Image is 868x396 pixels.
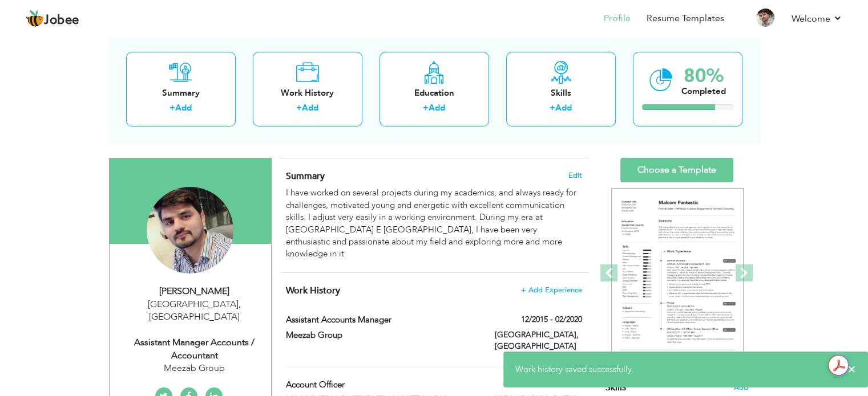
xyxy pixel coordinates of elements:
[495,329,582,352] label: [GEOGRAPHIC_DATA], [GEOGRAPHIC_DATA]
[26,10,44,28] img: jobee.io
[296,102,302,114] label: +
[286,284,340,297] span: Work History
[734,382,748,393] span: Add
[286,170,582,182] h4: Adding a summary is a quick and easy way to highlight your experience and interests.
[118,285,271,298] div: [PERSON_NAME]
[521,286,582,294] span: + Add Experience
[550,102,555,114] label: +
[605,381,626,394] span: Skills
[286,187,582,260] div: I have worked on several projects during my academics, and always ready for challenges, motivated...
[286,329,478,341] label: Meezab Group
[175,102,192,113] a: Add
[286,285,582,296] h4: This helps to show the companies you have worked for.
[681,67,726,85] div: 80%
[302,102,318,113] a: Add
[681,85,726,97] div: Completed
[429,102,445,113] a: Add
[286,379,478,391] label: Account Officer
[147,187,233,273] img: Rashid Subhani
[118,336,271,362] div: Assistant Manager Accounts / Accountant
[604,12,631,25] a: Profile
[44,14,79,27] span: Jobee
[118,362,271,375] div: Meezab Group
[135,87,227,99] div: Summary
[286,170,325,182] span: Summary
[286,314,478,326] label: Assistant Accounts Manager
[262,87,353,99] div: Work History
[647,12,724,25] a: Resume Templates
[239,298,241,311] span: ,
[169,102,175,114] label: +
[756,9,774,27] img: Profile Img
[515,87,607,99] div: Skills
[792,12,842,26] a: Welcome
[555,102,572,113] a: Add
[521,314,582,325] label: 12/2015 - 02/2020
[118,298,271,324] div: [GEOGRAPHIC_DATA] [GEOGRAPHIC_DATA]
[568,172,582,179] span: Edit
[26,10,79,28] a: Jobee
[423,102,429,114] label: +
[389,87,480,99] div: Education
[620,158,733,182] a: Choose a Template
[515,364,633,375] span: Work history saved successfully.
